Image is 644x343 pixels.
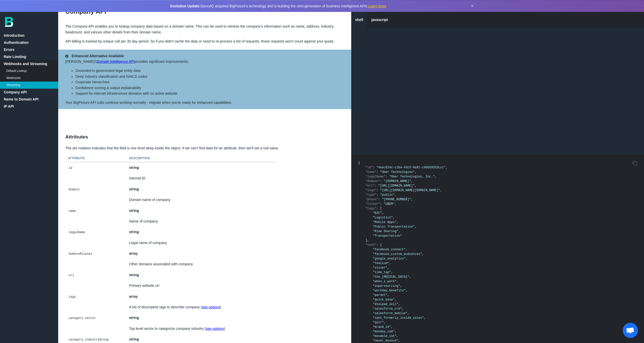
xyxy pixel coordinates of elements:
span: , [422,252,424,256]
td: Primary website url [127,280,276,291]
li: Corporate hierarchies [75,79,344,85]
span: , [415,184,417,188]
span: "Transportation" [373,234,402,238]
span: "Mobile Apps" [373,220,397,224]
span: , [409,275,411,279]
li: Grounded in government legal entity data [75,68,344,73]
span: , [398,230,400,233]
span: "visier" [373,266,387,270]
span: "legalName" [365,175,385,178]
span: "quick_base" [373,298,394,301]
li: Support for internet infrastructure domains with no active website [75,91,344,96]
span: , [435,175,437,178]
aside: [PERSON_NAME]'s provides significant improvements: Your BigPicture API calls continue working nor... [58,50,351,109]
span: "salesforce_crm" [373,307,402,311]
td: Domain name of company [127,194,276,205]
span: "facebook_connect" [373,248,406,251]
span: : [386,175,387,178]
span: "[PHONE_NUMBER]" [382,198,411,201]
span: "tealium" [373,261,389,265]
span: : [378,198,380,201]
span: , [407,312,409,315]
span: "[URL][DOMAIN_NAME]" [378,184,415,188]
strong: array [129,251,138,255]
span: , [415,225,417,229]
span: : [373,166,375,169]
code: url [68,273,75,278]
p: The Company API enables you to lookup company data based on a domain name. This can be used to re... [58,24,351,35]
li: Confidence scoring & output explainability [75,85,344,91]
span: "qzzr" [373,321,384,324]
span: , [397,220,398,224]
span: : [377,243,378,247]
span: , [384,321,385,324]
span: "UBER" [384,202,394,206]
span: "public" [380,193,395,197]
code: category.industryGroup [68,337,109,342]
span: , [398,302,400,306]
strong: Evolution Update: [170,4,201,8]
code: legalName [68,230,86,235]
span: "xant_formerly_inside_sales" [373,316,424,320]
span: "facebook_custom_audiences" [373,252,422,256]
strong: array [129,294,138,298]
span: "google_analytics" [373,257,406,260]
code: domain [68,187,80,192]
strong: string [129,337,139,341]
span: , [397,334,398,338]
span: , [387,293,389,297]
span: , [395,298,397,301]
span: , [395,330,397,333]
span: "url" [365,184,375,188]
td: Name of company [127,216,276,227]
span: : [380,179,382,183]
span: , [398,339,400,342]
td: Other domains associated with company [127,259,276,269]
span: SavvyIQ acquired BigPicture's technology and is building the next-generation of business intellig... [170,4,386,8]
span: , [424,316,426,320]
span: "tech" [365,243,376,247]
strong: string [129,187,139,191]
th: Attribute [65,155,127,162]
code: domainAliases [68,251,93,256]
span: , [400,284,402,288]
span: , [411,179,413,183]
span: , [391,325,393,329]
span: "Ride Sharing" [373,230,398,233]
span: "pardot" [373,293,387,297]
h2: Attributes [58,128,351,146]
span: : [377,189,378,192]
strong: string [129,209,139,213]
li: Deep industry classification and NAICS codes [75,74,344,79]
p: API billing is tracked by unique call per 30 day period. So if you didn't cache the data or need ... [58,38,351,44]
a: javascript [367,12,392,28]
span: "Uber Technologies, Inc." [389,175,435,178]
span: "the_[MEDICAL_DATA]" [373,275,409,279]
span: [ [380,243,382,247]
span: , [395,193,397,197]
code: name [68,209,77,214]
a: see options [206,327,224,331]
span: "[DOMAIN_NAME]" [384,179,411,183]
span: "supersourcing" [373,284,400,288]
span: , [406,257,407,260]
span: , [406,248,407,251]
span: : [377,170,378,174]
button: Dismiss announcement [471,3,474,9]
span: "Logistics" [373,216,393,219]
code: id [68,166,73,171]
span: "tags" [365,207,376,210]
code: category.sector [68,316,97,321]
a: shell [351,12,367,28]
a: Learn more [368,4,386,8]
strong: Enhanced Alternative Available [72,54,124,58]
span: "brand_24" [373,325,391,329]
span: , [389,261,391,265]
strong: string [129,166,139,170]
span: "4eec624c-c1b4-43c5-9a91-c96859353ccc" [377,166,446,169]
span: "movable_ink" [373,334,397,338]
span: "name" [365,170,376,174]
span: , [411,198,413,201]
strong: string [129,316,139,320]
span: "[URL][DOMAIN_NAME][DOMAIN_NAME]" [380,189,440,192]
